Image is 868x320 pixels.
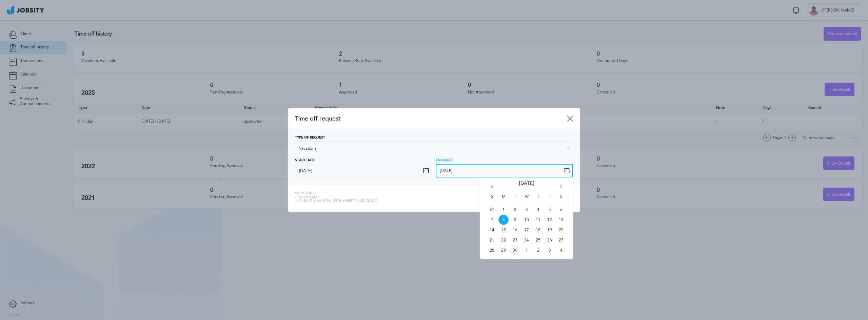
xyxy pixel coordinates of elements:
[521,194,532,205] span: W
[510,235,520,245] span: Tue Sep 23 2025
[510,215,520,225] span: Tue Sep 09 2025
[510,194,520,205] span: T
[498,215,509,225] span: Mon Sep 08 2025
[487,205,497,215] span: Sun Aug 31 2025
[487,215,497,225] span: Sun Sep 07 2025
[521,215,532,225] span: Wed Sep 10 2025
[545,215,555,225] span: Fri Sep 12 2025
[558,185,564,191] i: Go forward 1 month
[510,225,520,235] span: Tue Sep 16 2025
[556,225,566,235] span: Sat Sep 20 2025
[521,245,532,255] span: Wed Oct 01 2025
[295,115,567,122] span: Time off request
[556,235,566,245] span: Sat Sep 27 2025
[295,195,377,199] span: - 15 days max
[295,158,315,163] span: Start Date
[498,194,509,205] span: M
[556,215,566,225] span: Sat Sep 13 2025
[533,235,543,245] span: Thu Sep 25 2025
[533,245,543,255] span: Thu Oct 02 2025
[295,199,377,203] span: - At least 6 months with jobsity and client
[545,235,555,245] span: Fri Sep 26 2025
[533,194,543,205] span: T
[498,225,509,235] span: Mon Sep 15 2025
[556,194,566,205] span: S
[521,205,532,215] span: Wed Sep 03 2025
[521,225,532,235] span: Wed Sep 17 2025
[487,235,497,245] span: Sun Sep 21 2025
[519,181,534,194] span: [DATE]
[545,194,555,205] span: F
[545,225,555,235] span: Fri Sep 19 2025
[498,235,509,245] span: Mon Sep 22 2025
[487,245,497,255] span: Sun Sep 28 2025
[556,245,566,255] span: Sat Oct 04 2025
[533,215,543,225] span: Thu Sep 11 2025
[436,158,453,163] span: End Date
[295,136,325,140] span: Type of Request
[295,191,377,195] span: Vacations:
[533,205,543,215] span: Thu Sep 04 2025
[556,205,566,215] span: Sat Sep 06 2025
[510,205,520,215] span: Tue Sep 02 2025
[487,194,497,205] span: S
[498,205,509,215] span: Mon Sep 01 2025
[545,245,555,255] span: Fri Oct 03 2025
[489,185,495,191] i: Go back 1 month
[521,235,532,245] span: Wed Sep 24 2025
[510,245,520,255] span: Tue Sep 30 2025
[545,205,555,215] span: Fri Sep 05 2025
[487,225,497,235] span: Sun Sep 14 2025
[533,225,543,235] span: Thu Sep 18 2025
[498,245,509,255] span: Mon Sep 29 2025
